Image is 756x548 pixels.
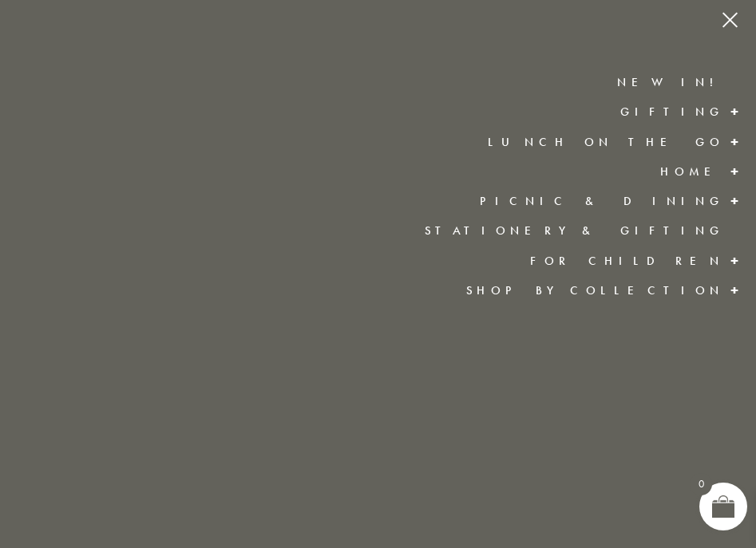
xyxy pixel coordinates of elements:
[617,74,724,90] a: New in!
[530,253,724,269] a: For Children
[488,134,724,150] a: Lunch On The Go
[660,164,724,179] a: Home
[425,223,724,239] a: Stationery & Gifting
[480,193,724,209] a: Picnic & Dining
[466,282,724,298] a: Shop by collection
[690,473,712,495] span: 0
[620,104,724,120] a: Gifting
